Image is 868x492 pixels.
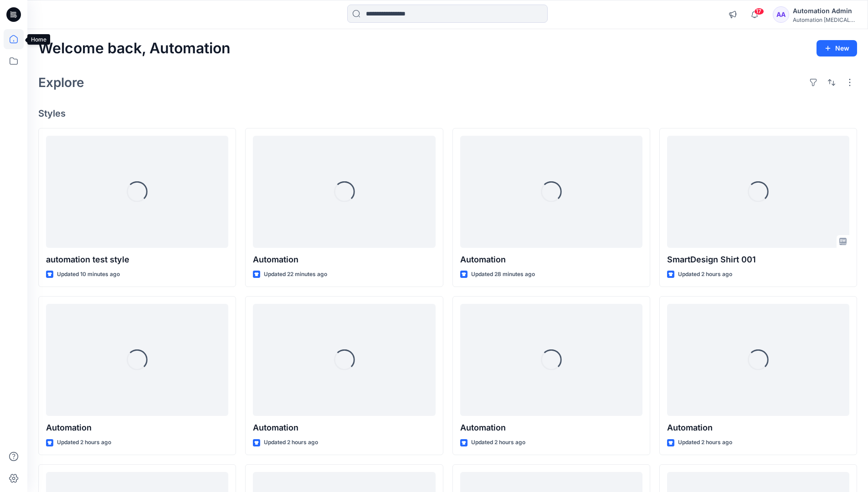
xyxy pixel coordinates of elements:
[678,438,732,447] p: Updated 2 hours ago
[264,270,327,279] p: Updated 22 minutes ago
[38,108,857,119] h4: Styles
[793,5,857,16] div: Automation Admin
[678,270,732,279] p: Updated 2 hours ago
[46,253,228,266] p: automation test style
[57,270,120,279] p: Updated 10 minutes ago
[817,40,857,56] button: New
[793,16,857,23] div: Automation [MEDICAL_DATA]...
[253,253,435,266] p: Automation
[667,253,849,266] p: SmartDesign Shirt 001
[773,6,789,23] div: AA
[471,270,535,279] p: Updated 28 minutes ago
[460,253,642,266] p: Automation
[253,421,435,434] p: Automation
[57,438,111,447] p: Updated 2 hours ago
[38,40,231,57] h2: Welcome back, Automation
[264,438,318,447] p: Updated 2 hours ago
[754,8,764,15] span: 17
[460,421,642,434] p: Automation
[46,421,228,434] p: Automation
[471,438,525,447] p: Updated 2 hours ago
[38,75,84,90] h2: Explore
[667,421,849,434] p: Automation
